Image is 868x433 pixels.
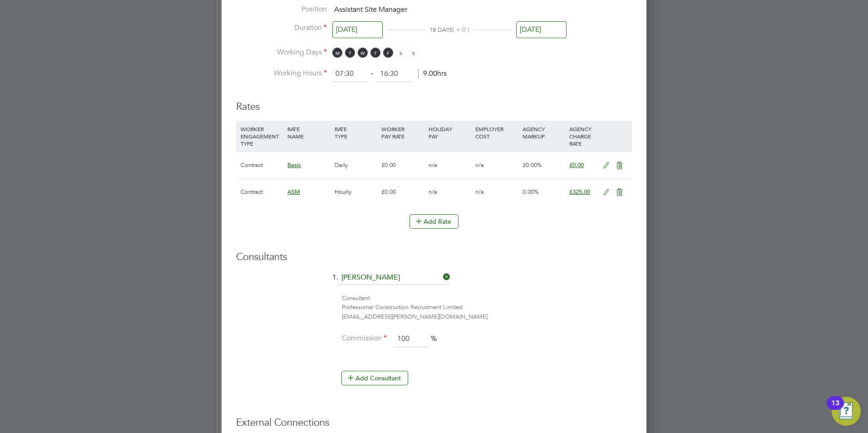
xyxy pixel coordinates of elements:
[341,371,408,385] button: Add Consultant
[429,26,453,34] span: 18 DAYS
[332,152,379,178] div: Daily
[475,188,484,196] span: n/a
[379,179,426,205] div: £0.00
[523,161,542,169] span: 20.00%
[236,91,632,113] h3: Rates
[358,48,368,58] span: W
[287,188,300,196] span: ASM
[370,48,380,58] span: T
[332,179,379,205] div: Hourly
[236,416,632,429] h3: External Connections
[473,121,520,144] div: EMPLOYER COST
[569,161,584,169] span: £0.00
[334,5,407,14] span: Assistant Site Manager
[332,48,342,58] span: M
[475,161,484,169] span: n/a
[236,23,327,33] label: Duration
[379,152,426,178] div: £0.00
[236,251,632,264] h3: Consultants
[341,334,387,343] label: Commission
[332,66,367,82] input: 08:00
[831,403,839,415] div: 13
[409,214,459,229] button: Add Rate
[409,48,419,58] span: S
[832,397,861,426] button: Open Resource Center, 13 new notifications
[236,271,632,294] li: 1.
[429,161,437,169] span: n/a
[287,161,301,169] span: Basic
[429,188,437,196] span: n/a
[338,271,450,285] input: Search for...
[236,69,327,78] label: Working Hours
[332,21,383,38] input: Select one
[431,334,437,343] span: %
[520,121,567,144] div: AGENCY MARKUP
[369,69,375,78] span: ‐
[567,121,598,152] div: AGENCY CHARGE RATE
[383,48,393,58] span: F
[342,312,632,322] div: [EMAIL_ADDRESS][PERSON_NAME][DOMAIN_NAME]
[396,48,406,58] span: S
[342,303,632,312] div: Professional Construction Recruitment Limited
[238,179,285,205] div: Contract
[418,69,447,78] span: 9.00hrs
[523,188,539,196] span: 0.00%
[238,152,285,178] div: Contract
[516,21,567,38] input: Select one
[285,121,332,144] div: RATE NAME
[569,188,590,196] span: £325.00
[342,294,632,303] div: Consultant
[332,121,379,144] div: RATE TYPE
[379,121,426,144] div: WORKER PAY RATE
[345,48,355,58] span: T
[377,66,412,82] input: 17:00
[236,48,327,57] label: Working Days
[236,5,327,14] label: Position
[426,121,473,144] div: HOLIDAY PAY
[238,121,285,152] div: WORKER ENGAGEMENT TYPE
[453,25,469,34] span: ( + 0 )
